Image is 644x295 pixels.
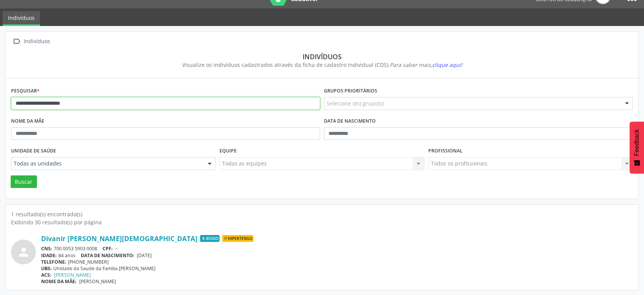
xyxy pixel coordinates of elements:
div: Indivíduos [16,52,628,61]
span: clique aqui! [432,61,462,68]
span: CNS: [41,245,52,252]
span: ACS: [41,272,51,278]
label: Nome da mãe [11,115,44,127]
div: Visualize os indivíduos cadastrados através da ficha de cadastro individual (CDS). [16,61,628,69]
span: CPF: [103,245,113,252]
label: Unidade de saúde [11,145,56,157]
span: [DATE] [137,252,152,259]
span: NOME DA MÃE: [41,278,77,285]
span: Selecione o(s) grupo(s) [327,99,384,107]
span: -- [115,245,118,252]
label: Profissional [428,145,463,157]
button: Buscar [11,175,37,188]
span: Todas as unidades [14,160,200,167]
label: Data de nascimento [324,115,376,127]
div: 1 resultado(s) encontrado(s) [11,210,633,218]
i:  [11,36,22,47]
button: Feedback - Mostrar pesquisa [630,122,644,173]
span: TELEFONE: [41,259,66,265]
div: Indivíduos [22,36,51,47]
label: Pesquisar [11,85,40,97]
span: DATA DE NASCIMENTO: [81,252,135,259]
i: person [17,245,30,259]
div: 700 0053 5903 0008 [41,245,633,252]
span: UBS: [41,265,52,272]
label: Equipe [219,145,237,157]
div: Unidade da Saude da Familia [PERSON_NAME] [41,265,633,272]
a: Indivíduos [3,11,40,26]
div: 84 anos [41,252,633,259]
span: Feedback [633,129,640,156]
span: [PERSON_NAME] [79,278,116,285]
label: Grupos prioritários [324,85,377,97]
a: Divanir [PERSON_NAME][DEMOGRAPHIC_DATA] [41,234,197,243]
div: Exibindo 30 resultado(s) por página [11,218,633,226]
span: Hipertenso [222,235,253,242]
span: Idoso [200,235,219,242]
i: Para saber mais, [390,61,462,68]
a:  Indivíduos [11,36,51,47]
div: [PHONE_NUMBER] [41,259,633,265]
a: [PERSON_NAME] [54,272,91,278]
span: IDADE: [41,252,57,259]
